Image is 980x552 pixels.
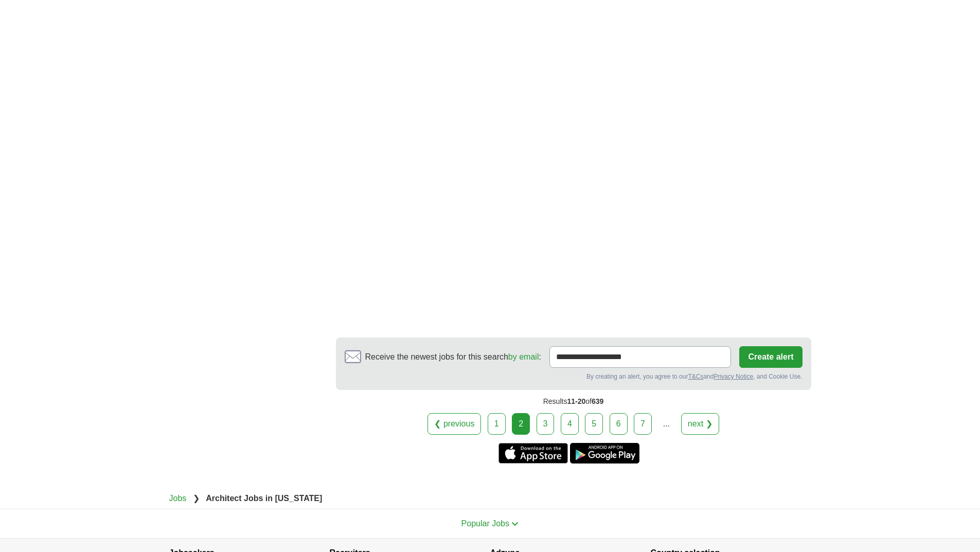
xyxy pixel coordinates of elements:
a: 7 [634,413,652,435]
a: 6 [610,413,628,435]
span: Popular Jobs [461,519,509,528]
div: ... [656,414,676,434]
a: Jobs [169,494,187,503]
strong: Architect Jobs in [US_STATE] [206,494,322,503]
span: 639 [592,397,603,405]
span: Receive the newest jobs for this search : [365,351,541,363]
a: 3 [537,413,555,435]
a: T&Cs [688,373,703,380]
a: Privacy Notice [714,373,753,380]
a: 1 [488,413,506,435]
button: Create alert [739,346,802,368]
div: Results of [336,390,811,413]
a: 5 [585,413,603,435]
a: 4 [561,413,579,435]
div: By creating an alert, you agree to our and , and Cookie Use. [345,372,803,381]
a: next ❯ [681,413,719,435]
a: ❮ previous [427,413,481,435]
img: toggle icon [511,522,519,526]
a: Get the Android app [570,443,639,464]
a: Get the iPhone app [498,443,568,464]
span: ❯ [193,494,200,503]
div: 2 [512,413,530,435]
a: by email [508,352,539,361]
span: 11-20 [567,397,585,405]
